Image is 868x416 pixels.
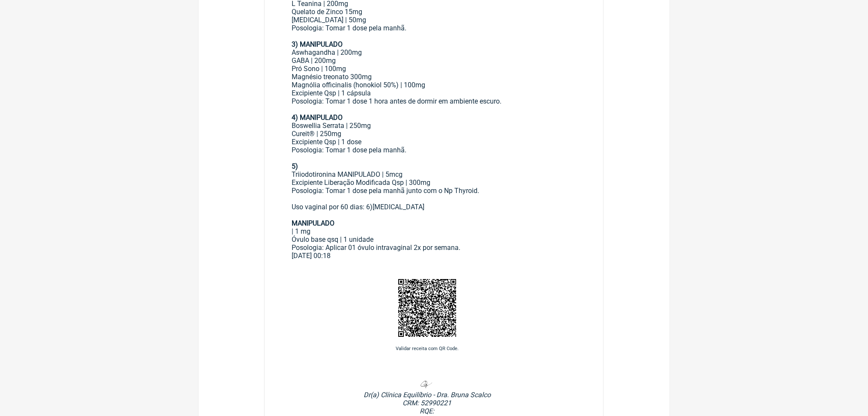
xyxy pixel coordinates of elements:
font: [MEDICAL_DATA] | 50mg [292,16,367,24]
font: Posologia: Aplicar 01 óvulo intravaginal 2x por semana. [292,244,461,252]
font: Excipiente Liberação Modificada Qsp | 300mg [292,178,431,187]
font: Dr(a) Clínica Equilíbrio - Dra. Bruna Scalco [364,391,491,399]
font: Excipiente Qsp | 1 dose [292,138,362,146]
font: 5) [292,162,298,170]
font: [MEDICAL_DATA] [373,203,425,211]
img: B10R1f97rMxfAAAAAElFTkSuQmCC [411,377,444,389]
font: Posologia: Tomar 1 dose pela manhã. [292,24,407,32]
font: Validar receita com QR Code. [396,346,459,352]
font: Magnésio treonato 300mg [292,73,372,81]
font: CRM: 52990221 [403,399,452,407]
font: Posologia: Tomar 1 dose pela manhã junto com o Np Thyroid. [292,187,480,195]
font: Cureit® | 250mg [292,130,342,138]
font: Aswhagandha | 200mg [292,48,362,56]
font: Uso vaginal por 60 dias: 6) [292,203,373,211]
font: Óvulo base qsq | 1 unidade [292,235,374,244]
font: Posologia: Tomar 1 dose pela manhã. [292,146,407,154]
img: w8KKzXnDCTujAAAAABJRU5ErkJggg== [395,276,459,340]
font: Posologia: Tomar 1 dose 1 hora antes de dormir em ambiente escuro. [292,97,502,105]
font: 3) MANIPULADO [292,40,343,48]
font: MANIPULADO [292,219,335,227]
font: Boswellia Serrata | 250mg [292,122,371,130]
font: [DATE] 00:18 [292,252,331,260]
font: | 1 mg [292,227,311,235]
font: Magnólia officinalis (honokiol 50%) | 100mg [292,81,426,89]
font: GABA | 200mg [292,56,336,65]
font: 4) MANIPULADO [292,113,343,122]
font: Triiodotironina MANIPULADO | 5mcg [292,170,403,178]
font: Excipiente Qsp | 1 cápsula [292,89,371,97]
font: Pró Sono | 100mg [292,65,346,73]
font: Quelato de Zinco 15mg [292,8,363,16]
font: RQE: [420,407,435,416]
